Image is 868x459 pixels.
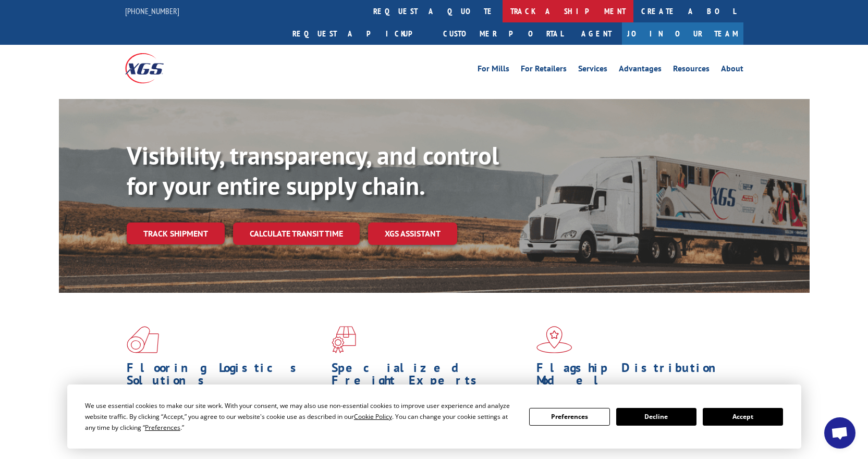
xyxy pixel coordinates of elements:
a: About [721,65,743,76]
a: Calculate transit time [233,222,360,245]
img: xgs-icon-focused-on-flooring-red [332,326,356,353]
button: Decline [616,408,696,426]
h1: Specialized Freight Experts [332,362,529,392]
a: For Retailers [521,65,567,76]
div: Cookie Consent Prompt [67,384,801,449]
a: Agent [571,22,622,45]
a: XGS ASSISTANT [368,222,457,245]
a: Resources [673,65,710,76]
a: Services [578,65,607,76]
a: Join Our Team [622,22,743,45]
h1: Flooring Logistics Solutions [127,362,324,392]
a: Learn More > [127,439,256,451]
img: xgs-icon-total-supply-chain-intelligence-red [127,326,159,353]
a: Customer Portal [435,22,571,45]
button: Accept [703,408,783,426]
span: Cookie Policy [354,412,392,421]
a: [PHONE_NUMBER] [125,6,179,16]
a: Track shipment [127,222,225,244]
div: We use essential cookies to make our site work. With your consent, we may also use non-essential ... [85,400,517,433]
span: Preferences [145,423,180,432]
b: Visibility, transparency, and control for your entire supply chain. [127,139,499,202]
div: Open chat [824,417,855,449]
a: For Mills [478,65,509,76]
h1: Flagship Distribution Model [536,362,733,392]
a: Advantages [619,65,662,76]
button: Preferences [529,408,609,426]
a: Request a pickup [285,22,435,45]
a: Learn More > [332,439,461,451]
img: xgs-icon-flagship-distribution-model-red [536,326,572,353]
